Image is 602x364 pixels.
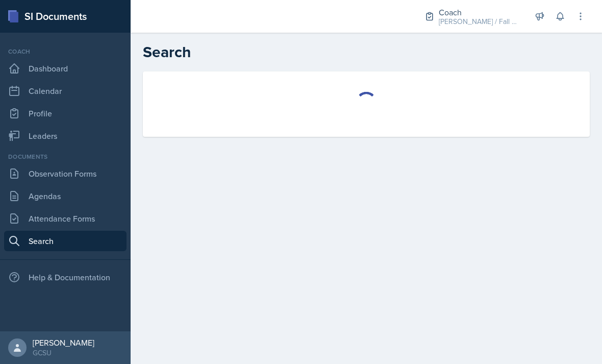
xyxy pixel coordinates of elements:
[4,81,127,101] a: Calendar
[439,16,520,27] div: [PERSON_NAME] / Fall 2025
[4,163,127,184] a: Observation Forms
[4,47,127,56] div: Coach
[33,337,94,348] div: [PERSON_NAME]
[4,231,127,251] a: Search
[4,208,127,229] a: Attendance Forms
[439,6,520,18] div: Coach
[33,348,94,358] div: GCSU
[4,126,127,146] a: Leaders
[4,103,127,124] a: Profile
[4,152,127,161] div: Documents
[143,43,590,61] h2: Search
[4,267,127,287] div: Help & Documentation
[4,58,127,79] a: Dashboard
[4,186,127,206] a: Agendas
